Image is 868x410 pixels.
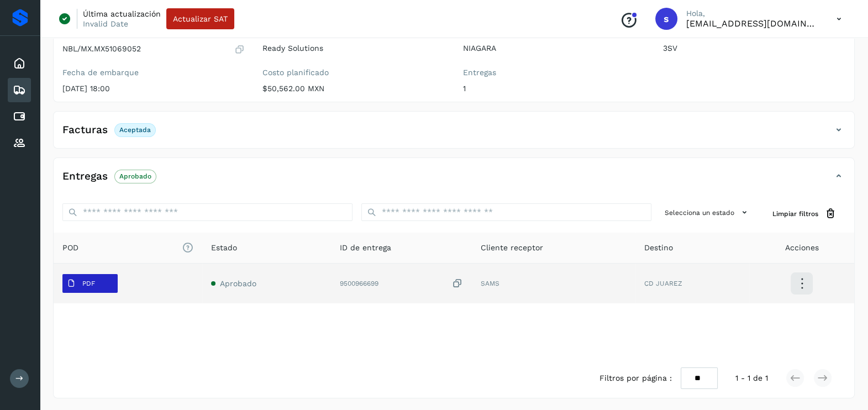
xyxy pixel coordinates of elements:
[54,167,854,195] div: EntregasAprobado
[785,242,819,254] span: Acciones
[62,170,108,183] h4: Entregas
[119,172,151,180] p: Aprobado
[83,9,161,19] p: Última actualización
[635,264,749,303] td: CD JUAREZ
[173,15,228,23] span: Actualizar SAT
[166,8,234,29] button: Actualizar SAT
[8,131,31,155] div: Proveedores
[83,19,128,29] p: Invalid Date
[644,242,673,254] span: Destino
[62,274,118,293] button: PDF
[262,84,445,93] p: $50,562.00 MXN
[660,203,755,222] button: Selecciona un estado
[463,68,645,77] label: Entregas
[220,279,256,288] span: Aprobado
[772,209,818,219] span: Limpiar filtros
[481,242,543,254] span: Cliente receptor
[340,278,463,290] div: 9500966699
[62,84,245,93] p: [DATE] 18:00
[82,280,95,287] p: PDF
[599,372,672,384] span: Filtros por página :
[8,104,31,129] div: Cuentas por pagar
[764,203,845,224] button: Limpiar filtros
[62,68,245,77] label: Fecha de embarque
[119,126,151,134] p: Aceptada
[340,242,391,254] span: ID de entrega
[62,44,141,54] p: NBL/MX.MX51069052
[663,44,845,53] p: 3SV
[62,124,108,136] h4: Facturas
[735,372,768,384] span: 1 - 1 de 1
[686,18,819,29] p: smedina@niagarawater.com
[54,120,854,148] div: FacturasAceptada
[262,68,445,77] label: Costo planificado
[463,84,645,93] p: 1
[62,242,193,254] span: POD
[686,9,819,18] p: Hola,
[8,78,31,102] div: Embarques
[472,264,635,303] td: SAMS
[463,44,645,53] p: NIAGARA
[211,242,237,254] span: Estado
[8,51,31,76] div: Inicio
[262,44,445,53] p: Ready Solutions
